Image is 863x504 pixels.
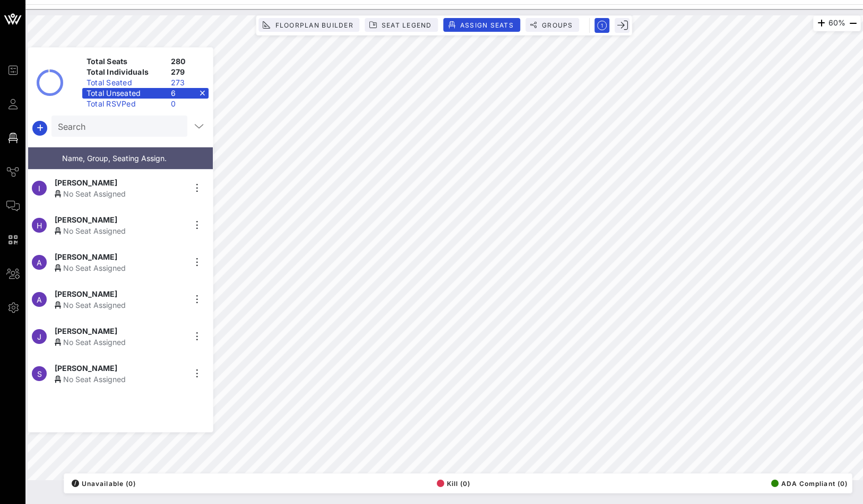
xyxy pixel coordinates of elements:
span: Groups [541,21,573,29]
div: 273 [167,77,209,88]
span: [PERSON_NAME] [55,214,117,225]
span: I [38,184,40,193]
div: No Seat Assigned [55,299,185,311]
button: ADA Compliant (0) [768,476,848,491]
button: Floorplan Builder [258,18,359,32]
span: [PERSON_NAME] [55,362,117,374]
span: S [37,369,42,378]
div: 280 [167,56,209,67]
span: [PERSON_NAME] [55,177,117,188]
div: 0 [167,99,209,109]
div: No Seat Assigned [55,188,185,199]
span: Floorplan Builder [274,21,353,29]
button: /Unavailable (0) [68,476,136,491]
div: No Seat Assigned [55,262,185,273]
button: Seat Legend [365,18,438,32]
div: 279 [167,67,209,77]
div: / [72,480,79,487]
span: A [37,295,42,304]
span: H [37,221,42,230]
div: No Seat Assigned [55,225,185,236]
span: Assign Seats [460,21,514,29]
span: Unavailable (0) [72,480,136,488]
span: Seat Legend [381,21,432,29]
button: Assign Seats [444,18,520,32]
span: Name, Group, Seating Assign. [62,154,167,163]
div: Total Individuals [82,67,167,77]
div: Total Seats [82,56,167,67]
div: 60% [813,15,861,31]
div: Total Seated [82,77,167,88]
div: Total Unseated [82,88,167,99]
span: [PERSON_NAME] [55,251,117,262]
div: 6 [167,88,209,99]
span: [PERSON_NAME] [55,325,117,337]
span: A [37,258,42,267]
span: ADA Compliant (0) [771,480,848,488]
span: [PERSON_NAME] [55,288,117,299]
div: Total RSVPed [82,99,167,109]
span: Kill (0) [437,480,471,488]
div: No Seat Assigned [55,337,185,348]
button: Groups [525,18,580,32]
span: J [37,332,41,341]
div: No Seat Assigned [55,374,185,385]
button: Kill (0) [434,476,471,491]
